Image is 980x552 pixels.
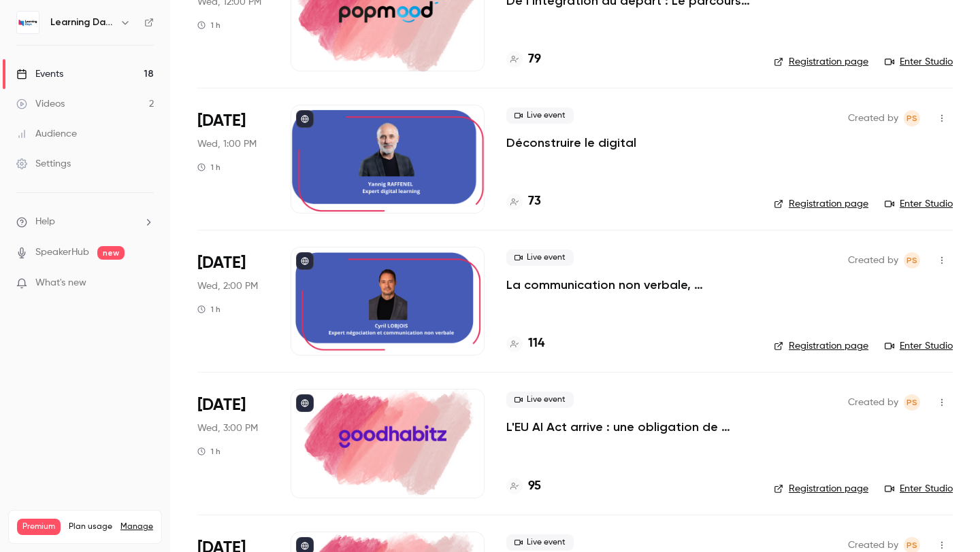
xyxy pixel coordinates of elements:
[506,477,541,496] a: 95
[16,215,154,229] li: help-dropdown-opener
[197,20,220,31] div: 1 h
[197,279,258,293] span: Wed, 2:00 PM
[848,394,898,411] span: Created by
[506,392,574,408] span: Live event
[528,334,544,353] h4: 114
[506,107,574,124] span: Live event
[506,419,752,435] a: L'EU AI Act arrive : une obligation de formation… et une opportunité stratégique pour votre entre...
[50,16,114,29] h6: Learning Days
[528,192,541,211] h4: 73
[506,135,636,151] a: Déconstruire le digital
[197,110,246,132] span: [DATE]
[885,55,953,69] a: Enter Studio
[16,127,77,141] div: Audience
[904,394,920,411] span: Prad Selvarajah
[197,105,269,213] div: Oct 8 Wed, 1:00 PM (Europe/Paris)
[137,277,154,290] iframe: Noticeable Trigger
[774,55,868,69] a: Registration page
[197,389,269,498] div: Oct 8 Wed, 3:00 PM (Europe/Paris)
[197,137,257,151] span: Wed, 1:00 PM
[16,67,63,81] div: Events
[197,247,269,356] div: Oct 8 Wed, 2:00 PM (Europe/Paris)
[904,252,920,269] span: Prad Selvarajah
[197,394,246,416] span: [DATE]
[506,277,752,293] a: La communication non verbale, comprendre au delà des mots pour installer la confiance
[197,252,246,274] span: [DATE]
[120,521,153,532] a: Manage
[35,245,89,260] a: SpeakerHub
[774,197,868,211] a: Registration page
[904,110,920,126] span: Prad Selvarajah
[17,12,39,33] img: Learning Days
[506,249,574,266] span: Live event
[906,110,917,126] span: PS
[528,50,541,69] h4: 79
[35,276,86,290] span: What's new
[506,334,544,353] a: 114
[906,394,917,411] span: PS
[17,519,61,535] span: Premium
[506,534,574,551] span: Live event
[774,339,868,353] a: Registration page
[885,339,953,353] a: Enter Studio
[506,192,541,211] a: 73
[35,215,55,229] span: Help
[506,50,541,69] a: 79
[885,197,953,211] a: Enter Studio
[848,252,898,269] span: Created by
[197,304,220,315] div: 1 h
[774,482,868,496] a: Registration page
[69,521,112,532] span: Plan usage
[197,421,258,435] span: Wed, 3:00 PM
[528,477,541,496] h4: 95
[16,157,71,171] div: Settings
[16,97,65,111] div: Videos
[906,252,917,269] span: PS
[885,482,953,496] a: Enter Studio
[97,246,125,260] span: new
[848,110,898,126] span: Created by
[197,162,220,173] div: 1 h
[197,446,220,457] div: 1 h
